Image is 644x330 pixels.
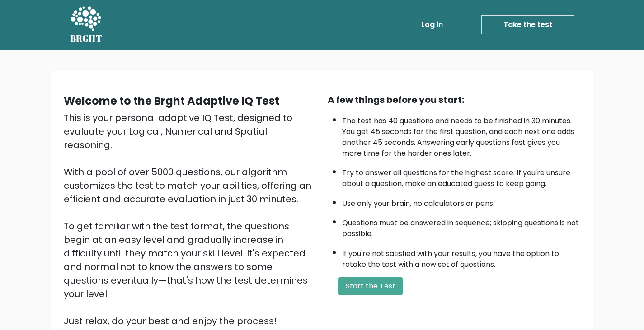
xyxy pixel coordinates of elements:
a: Take the test [481,15,574,34]
div: A few things before you start: [328,93,581,107]
button: Start the Test [338,277,403,295]
li: Try to answer all questions for the highest score. If you're unsure about a question, make an edu... [342,163,581,189]
li: Questions must be answered in sequence; skipping questions is not possible. [342,213,581,239]
li: If you're not satisfied with your results, you have the option to retake the test with a new set ... [342,244,581,270]
li: The test has 40 questions and needs to be finished in 30 minutes. You get 45 seconds for the firs... [342,111,581,159]
div: This is your personal adaptive IQ Test, designed to evaluate your Logical, Numerical and Spatial ... [64,111,317,328]
a: Log in [418,16,447,34]
h5: BRGHT [70,33,103,44]
a: BRGHT [70,4,103,46]
li: Use only your brain, no calculators or pens. [342,194,581,209]
b: Welcome to the Brght Adaptive IQ Test [64,93,279,108]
